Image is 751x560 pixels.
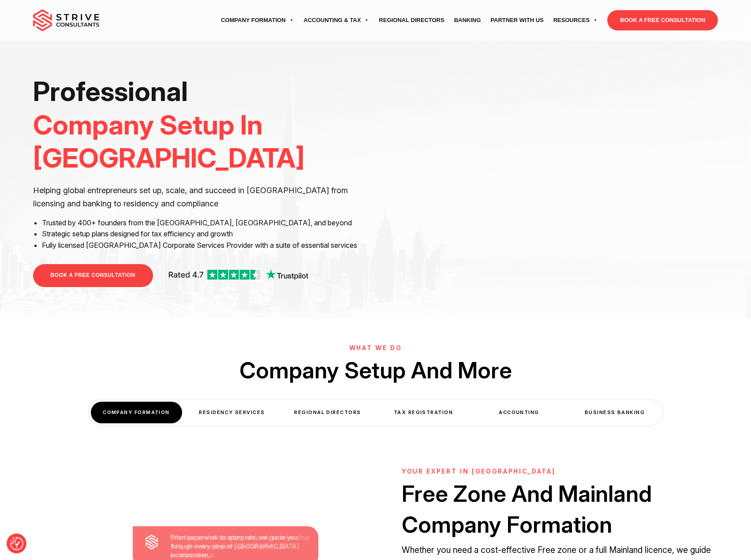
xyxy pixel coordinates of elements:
[10,537,23,550] button: Consent Preferences
[607,10,718,30] a: BOOK A FREE CONSULTATION
[299,8,374,33] a: Accounting & Tax
[374,8,449,33] a: Regional Directors
[474,402,565,423] div: Accounting
[42,240,369,251] li: Fully licensed [GEOGRAPHIC_DATA] Corporate Services Provider with a suite of essential services
[33,9,99,31] img: main-logo.svg
[486,8,548,33] a: Partner with Us
[33,264,153,287] a: BOOK A FREE CONSULTATION
[569,402,661,423] div: Business Banking
[10,537,23,550] img: Revisit consent button
[91,402,182,423] div: COMPANY FORMATION
[282,402,374,423] div: Regional Directors
[382,75,718,264] iframe: <br />
[187,402,278,423] div: Residency Services
[216,8,299,33] a: Company Formation
[33,75,369,175] h1: Professional
[33,108,305,175] span: Company Setup In [GEOGRAPHIC_DATA]
[402,478,725,540] h2: Free Zone And Mainland Company Formation
[402,468,725,475] h6: YOUR EXPERT IN [GEOGRAPHIC_DATA]
[42,217,369,229] li: Trusted by 400+ founders from the [GEOGRAPHIC_DATA], [GEOGRAPHIC_DATA], and beyond
[378,402,469,423] div: Tax Registration
[449,8,486,33] a: Banking
[42,228,369,240] li: Strategic setup plans designed for tax efficiency and growth
[33,184,369,210] p: Helping global entrepreneurs set up, scale, and succeed in [GEOGRAPHIC_DATA] from licensing and b...
[549,8,603,33] a: Resources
